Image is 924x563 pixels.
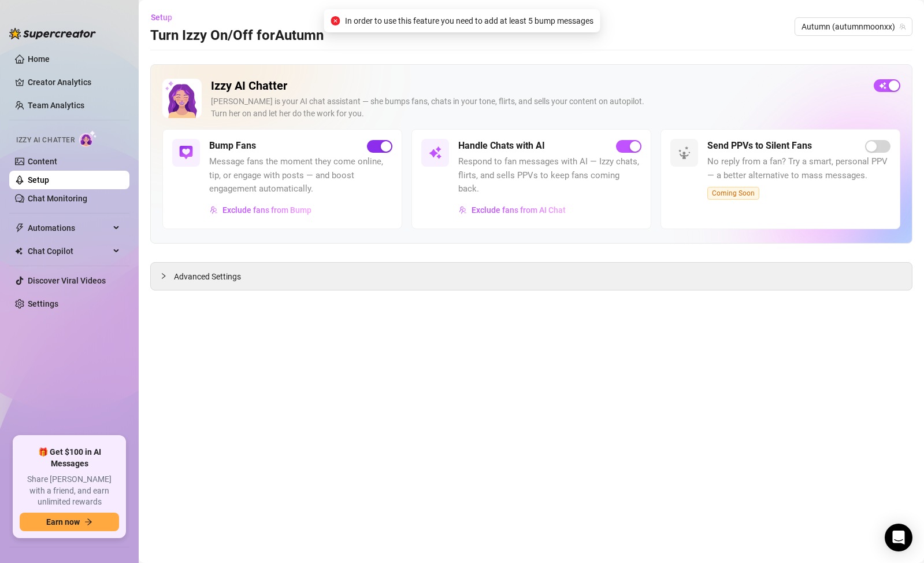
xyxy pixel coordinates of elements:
span: Exclude fans from Bump [222,205,311,215]
a: Team Analytics [28,101,84,110]
span: Respond to fan messages with AI — Izzy chats, flirts, and sells PPVs to keep fans coming back. [458,155,641,196]
span: Earn now [46,517,80,527]
span: close-circle [331,16,340,25]
h2: Izzy AI Chatter [211,79,864,93]
span: Autumn (autumnmoonxx) [801,18,906,35]
a: Chat Monitoring [28,194,87,203]
button: Earn nowarrow-right [20,513,119,531]
h5: Send PPVs to Silent Fans [707,139,812,153]
span: Advanced Settings [174,270,241,283]
span: Chat Copilot [28,242,110,260]
h3: Turn Izzy On/Off for Autumn [150,27,324,45]
div: [PERSON_NAME] is your AI chat assistant — she bumps fans, chats in your tone, flirts, and sells y... [211,95,864,120]
span: Exclude fans from AI Chat [472,205,566,215]
button: Setup [150,8,181,27]
a: Home [28,54,50,64]
img: svg%3e [179,146,193,160]
button: Exclude fans from AI Chat [458,201,566,219]
span: arrow-right [84,518,92,526]
img: svg%3e [210,206,218,214]
img: svg%3e [428,146,442,160]
h5: Handle Chats with AI [458,139,545,153]
span: thunderbolt [15,223,24,233]
span: Share [PERSON_NAME] with a friend, and earn unlimited rewards [20,474,119,508]
span: Izzy AI Chatter [16,135,75,146]
img: Izzy AI Chatter [162,79,202,118]
a: Setup [28,175,49,185]
button: Exclude fans from Bump [209,201,312,219]
img: svg%3e [459,206,467,214]
h5: Bump Fans [209,139,256,153]
a: Settings [28,299,58,308]
span: collapsed [160,273,167,279]
span: 🎁 Get $100 in AI Messages [20,447,119,469]
img: Chat Copilot [15,247,23,255]
div: collapsed [160,270,174,282]
a: Content [28,157,57,166]
span: Message fans the moment they come online, tip, or engage with posts — and boost engagement automa... [209,155,392,196]
span: No reply from a fan? Try a smart, personal PPV — a better alternative to mass messages. [707,155,890,182]
a: Discover Viral Videos [28,276,106,285]
img: svg%3e [677,146,691,160]
span: Coming Soon [707,187,759,200]
img: logo-BBDzfeDw.svg [9,28,96,39]
span: Setup [151,13,172,22]
a: Creator Analytics [28,73,120,91]
img: AI Chatter [79,130,97,147]
span: In order to use this feature you need to add at least 5 bump messages [345,14,593,27]
div: Open Intercom Messenger [885,524,912,551]
span: Automations [28,219,110,237]
span: team [899,23,906,30]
